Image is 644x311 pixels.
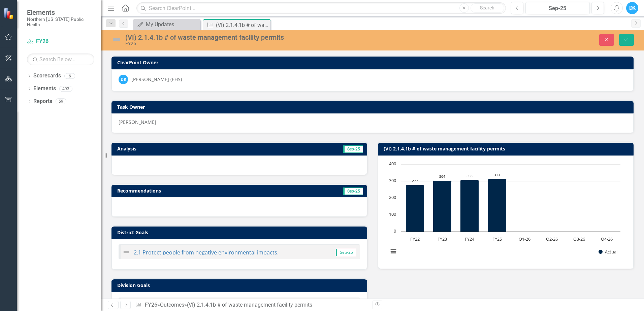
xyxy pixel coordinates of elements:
span: Sep-25 [343,187,363,195]
h3: Recommendations [117,188,285,193]
text: FY23 [438,236,447,242]
div: Sep-25 [528,4,587,12]
button: DK [626,2,638,14]
text: FY25 [492,236,502,242]
span: Elements [27,8,94,16]
a: Reports [33,98,52,105]
div: 6 [64,73,75,79]
path: FY22, 277. Actual. [406,185,424,232]
text: Q1-26 [519,236,530,242]
text: Q3-26 [573,236,585,242]
div: (VI) 2.1.4.1b # of waste management facility permits [125,34,404,41]
path: FY25, 313. Actual. [488,179,507,232]
a: 2.1 Protect people from negative environmental impacts. [134,249,279,256]
img: Not Defined [111,34,122,45]
span: Sep-25 [336,249,356,256]
text: 300 [389,177,396,183]
h3: District Goals [117,230,364,235]
span: Search [480,5,494,10]
img: Not Defined [122,248,130,256]
small: Northern [US_STATE] Public Health [27,16,94,28]
h3: Analysis [117,146,236,151]
h3: Division Goals [117,283,364,288]
text: 304 [439,174,445,179]
input: Search ClearPoint... [136,2,506,14]
text: 313 [494,172,500,177]
a: FY26 [27,38,94,45]
path: FY23, 304. Actual. [433,180,452,232]
div: 59 [56,99,66,104]
h3: (VI) 2.1.4.1b # of waste management facility permits [384,146,630,151]
a: My Updates [135,20,199,29]
div: Chart. Highcharts interactive chart. [385,161,626,262]
text: 400 [389,161,396,167]
svg: Interactive chart [385,161,624,262]
text: 200 [389,194,396,200]
button: View chart menu, Chart [389,247,398,256]
button: Search [471,3,504,13]
button: Sep-25 [525,2,590,14]
text: Q2-26 [546,236,558,242]
div: (VI) 2.1.4.1b # of waste management facility permits [216,21,269,29]
text: FY24 [465,236,475,242]
input: Search Below... [27,54,94,65]
text: 308 [466,173,473,178]
button: Show Actual [599,249,617,255]
a: Elements [33,85,56,93]
text: 0 [394,228,396,234]
a: Scorecards [33,72,61,80]
div: My Updates [146,20,199,29]
div: » » [135,301,367,309]
path: FY24, 308. Actual. [460,180,479,232]
div: [PERSON_NAME] (EHS) [131,76,182,83]
text: 100 [389,211,396,217]
text: Q4-26 [601,236,613,242]
a: FY26 [145,302,157,308]
div: 493 [59,86,72,92]
div: DK [119,75,128,84]
div: (VI) 2.1.4.1b # of waste management facility permits [187,302,312,308]
h3: Task Owner [117,104,630,109]
span: Sep-25 [343,145,363,153]
div: FY26 [125,41,404,46]
a: Outcomes [160,302,184,308]
img: ClearPoint Strategy [3,7,15,19]
h3: ClearPoint Owner [117,60,630,65]
div: [PERSON_NAME] [119,119,626,126]
text: 277 [412,178,418,183]
text: FY22 [410,236,420,242]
